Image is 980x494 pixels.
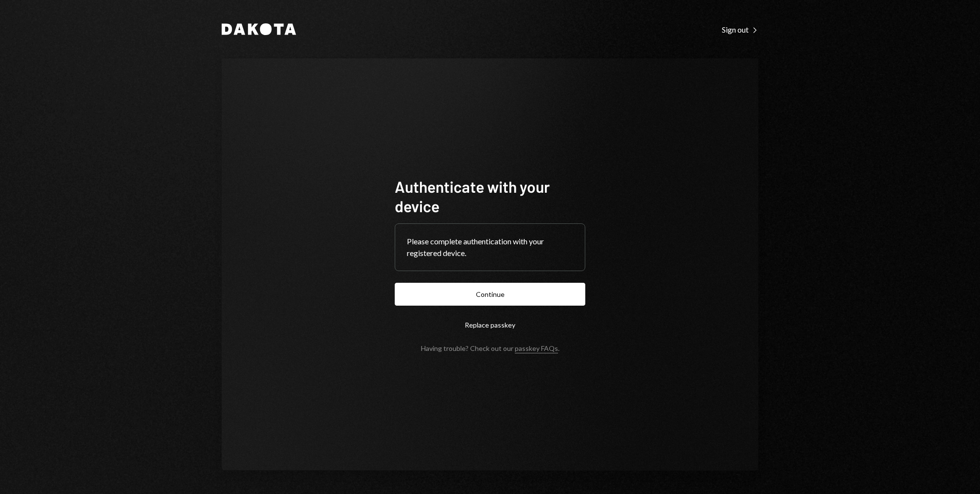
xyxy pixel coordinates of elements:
[722,24,758,35] a: Sign out
[407,236,573,259] div: Please complete authentication with your registered device.
[395,177,585,216] h1: Authenticate with your device
[722,25,758,35] div: Sign out
[421,344,560,352] div: Having trouble? Check out our .
[395,313,585,336] button: Replace passkey
[515,344,558,353] a: passkey FAQs
[395,283,585,306] button: Continue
